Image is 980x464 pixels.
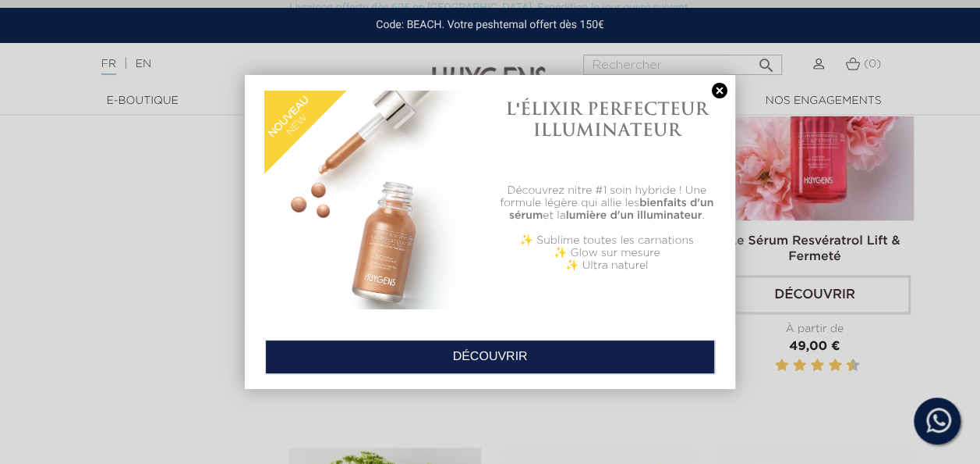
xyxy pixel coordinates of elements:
[498,259,716,272] p: ✨ Ultra naturel
[498,184,716,222] p: Découvrez nitre #1 soin hybride ! Une formule légère qui allie les et la .
[509,198,713,221] b: bienfaits d'un sérum
[498,247,716,259] p: ✨ Glow sur mesure
[498,98,716,140] h1: L'ÉLIXIR PERFECTEUR ILLUMINATEUR
[498,234,716,247] p: ✨ Sublime toutes les carnations
[566,210,702,221] b: lumière d'un illuminateur
[265,340,715,374] a: DÉCOUVRIR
